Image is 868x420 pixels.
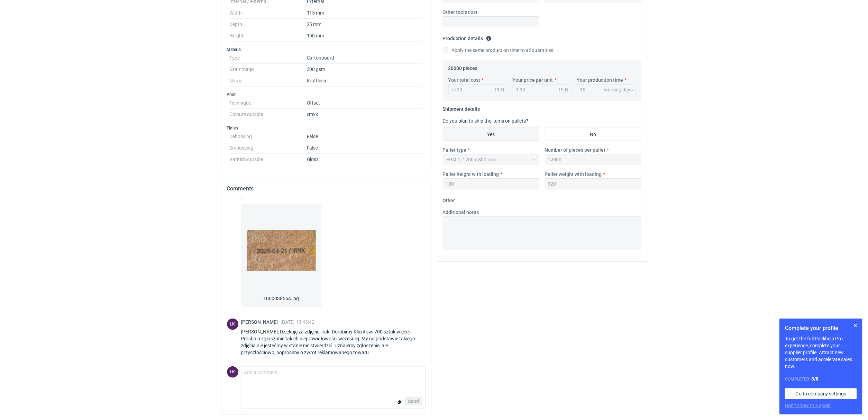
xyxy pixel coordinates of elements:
div: Łukasz Kowalski [227,319,238,330]
h2: Comments [227,185,426,193]
figcaption: ŁK [227,319,238,330]
dt: Width [230,7,307,19]
strong: 5 / 8 [811,376,819,382]
legend: Production details [443,33,492,41]
label: Other tools cost [443,9,478,16]
figcaption: ŁK [227,366,238,378]
label: Pallet weight with loading [545,171,602,178]
h1: Complete your profile [785,324,857,332]
dt: Varnish outside [230,154,307,162]
label: Pallet height with loading [443,171,499,178]
dd: False [307,142,423,154]
a: 1000038564.jpg [241,204,321,307]
dt: Debossing [230,131,307,142]
h3: Print [227,92,426,97]
textarea: - [443,216,641,250]
button: Don’t show this again [785,402,831,409]
dt: Colours outside [230,109,307,120]
button: Skip for now [851,321,860,330]
span: Send [408,399,419,404]
h3: Finish [227,125,426,131]
dd: Gloss [307,154,423,162]
dd: 25 mm [307,19,423,30]
div: Łukasz Kowalski [227,366,238,378]
div: Completed: [785,375,857,383]
dt: Height [230,30,307,42]
label: Your total cost [448,77,481,83]
legend: Other [443,195,455,203]
span: [DATE] 13:43:42 [281,319,315,325]
dd: cmyk [307,109,423,120]
dt: Type [230,52,307,64]
div: PLN [559,86,569,93]
label: Your price per unit [513,77,553,83]
div: [PERSON_NAME], Dziękuję za zdjęcie. Tak. Dorobimy Klientowi 700 sztuk więcej. Prośba o zgłaszanie... [241,328,426,356]
dd: Offset [307,97,423,109]
a: Go to company settings [785,388,857,399]
dd: False [307,131,423,142]
dt: Name [230,75,307,87]
span: [PERSON_NAME] [241,319,281,325]
legend: Shipment details [443,104,480,112]
dt: Technique [230,97,307,109]
div: PLN [495,86,504,93]
p: To get the full Packhelp Pro experience, complete your supplier profile. Attract new customers an... [785,335,857,370]
label: Additional notes [443,209,479,216]
legend: 20000 pieces [448,63,478,71]
dd: Kraftliner [307,75,423,87]
dt: Depth [230,19,307,30]
dd: 300 gsm [307,64,423,75]
dd: 150 mm [307,30,423,42]
span: 1000038564.jpg [263,292,299,302]
button: Send [405,397,422,405]
dt: Grammage [230,64,307,75]
dd: 115 mm [307,7,423,19]
img: Ppc29GTGVAE7DNvGMPUUCC1xnLbKXEctNpOszYAT.jpg [247,209,316,292]
label: Your production time [577,77,623,83]
label: Pallet type [443,146,467,153]
h3: Material [227,47,426,52]
dt: Embossing [230,142,307,154]
label: Number of pieces per pallet [545,146,606,153]
dd: Cartonboard [307,52,423,64]
label: Do you plan to ship the items on pallets? [443,118,529,124]
div: working days [604,86,633,93]
label: Apply the same production time to all quantities [443,47,554,54]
